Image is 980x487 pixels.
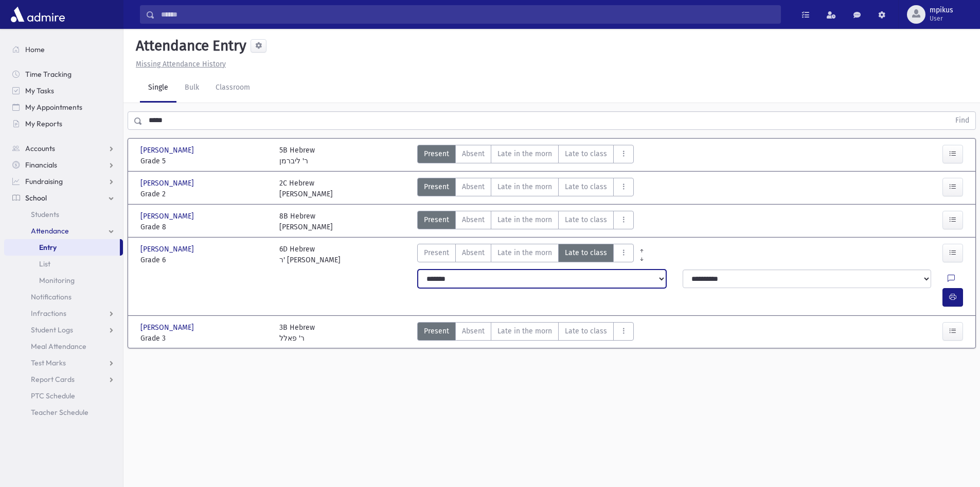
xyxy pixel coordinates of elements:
span: Grade 5 [140,156,269,166]
span: Meal Attendance [31,342,86,351]
span: Grade 6 [140,255,269,265]
span: Late to class [565,148,607,159]
a: Missing Attendance History [132,60,226,69]
span: Student Logs [31,325,73,334]
span: Absent [462,214,485,225]
span: Report Cards [31,375,75,384]
a: Report Cards [4,371,123,388]
span: Time Tracking [25,70,72,79]
div: AttTypes [417,145,634,166]
a: Monitoring [4,272,123,289]
img: AdmirePro [8,4,67,25]
button: Find [949,112,975,129]
div: AttTypes [417,211,634,232]
div: AttTypes [417,322,634,344]
div: 6D Hebrew ר' [PERSON_NAME] [279,244,341,265]
a: Attendance [4,223,123,239]
span: Late in the morn [497,247,552,258]
span: Grade 2 [140,189,269,199]
span: Notifications [31,292,72,301]
a: Students [4,206,123,223]
span: List [39,259,50,268]
span: Late to class [565,214,607,225]
a: PTC Schedule [4,388,123,404]
span: Grade 3 [140,333,269,344]
span: Late to class [565,326,607,337]
a: Home [4,41,123,58]
a: Fundraising [4,173,123,190]
span: [PERSON_NAME] [140,244,196,255]
a: Accounts [4,140,123,157]
span: Present [424,247,449,258]
input: Search [155,5,780,24]
a: My Appointments [4,99,123,115]
span: Teacher Schedule [31,408,88,417]
span: Attendance [31,226,69,236]
a: Time Tracking [4,66,123,82]
span: Grade 8 [140,222,269,232]
span: Late in the morn [497,214,552,225]
span: Late to class [565,181,607,192]
span: Infractions [31,309,66,318]
span: Home [25,45,45,54]
span: [PERSON_NAME] [140,178,196,189]
a: My Tasks [4,82,123,99]
span: User [930,14,953,23]
span: Late in the morn [497,326,552,337]
span: PTC Schedule [31,391,75,400]
span: Present [424,214,449,225]
span: mpikus [930,6,953,14]
span: Late in the morn [497,148,552,159]
div: 5B Hebrew ר' ליברמן [279,145,315,166]
a: Notifications [4,289,123,305]
span: My Reports [25,119,62,128]
span: Present [424,326,449,337]
span: Late to class [565,247,607,258]
span: Absent [462,326,485,337]
span: My Appointments [25,103,82,112]
a: Infractions [4,305,123,322]
span: [PERSON_NAME] [140,211,196,222]
a: School [4,190,123,206]
div: AttTypes [417,244,634,265]
a: Classroom [207,74,258,103]
span: Late in the morn [497,181,552,192]
a: Single [140,74,176,103]
span: Financials [25,160,57,170]
a: Meal Attendance [4,338,123,355]
span: Fundraising [25,177,63,186]
span: School [25,193,47,203]
span: Absent [462,148,485,159]
a: Entry [4,239,120,256]
div: AttTypes [417,178,634,199]
span: My Tasks [25,86,54,95]
u: Missing Attendance History [136,60,226,69]
a: Test Marks [4,355,123,371]
span: Students [31,210,59,219]
a: My Reports [4,115,123,132]
a: Bulk [176,74,207,103]
a: Financials [4,157,123,173]
span: Present [424,181,449,192]
div: 8B Hebrew [PERSON_NAME] [279,211,333,232]
a: Student Logs [4,322,123,338]
span: Accounts [25,144,55,153]
h5: Attendance Entry [132,37,246,55]
span: [PERSON_NAME] [140,145,196,156]
span: [PERSON_NAME] [140,322,196,333]
span: Present [424,148,449,159]
span: Absent [462,247,485,258]
a: List [4,256,123,272]
div: 3B Hebrew ר' פאלל [279,322,315,344]
span: Test Marks [31,358,66,367]
span: Absent [462,181,485,192]
div: 2C Hebrew [PERSON_NAME] [279,178,333,199]
span: Monitoring [39,276,75,285]
span: Entry [39,243,57,252]
a: Teacher Schedule [4,404,123,421]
